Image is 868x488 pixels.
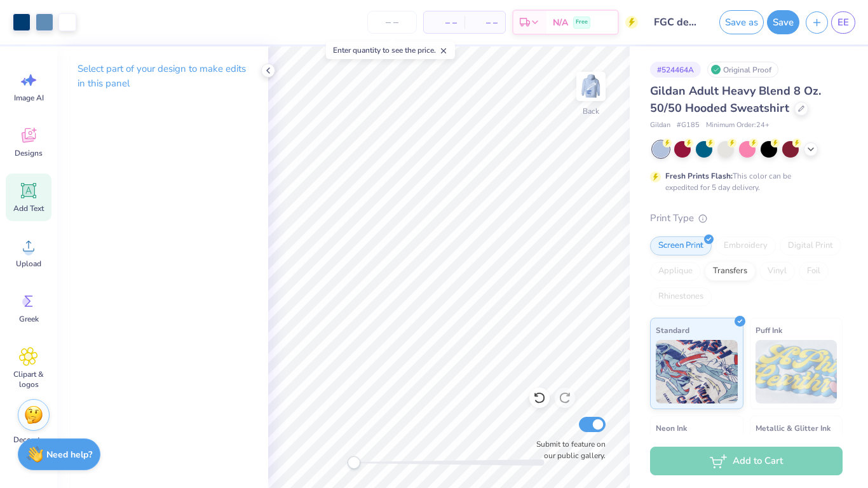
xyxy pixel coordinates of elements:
div: # 524464A [650,62,701,78]
div: Foil [799,262,829,281]
img: Back [578,74,604,99]
span: EE [837,15,849,30]
div: Screen Print [650,236,712,255]
span: Minimum Order: 24 + [706,120,770,131]
span: Add Text [13,203,44,213]
div: Embroidery [715,236,776,255]
div: Enter quantity to see the price. [326,41,455,59]
span: N/A [553,16,568,29]
span: Decorate [13,435,44,445]
span: Upload [16,259,41,269]
label: Submit to feature on our public gallery. [529,438,606,461]
strong: Fresh Prints Flash: [665,171,733,181]
img: Puff Ink [756,340,837,403]
span: Free [576,18,588,27]
span: – – [472,16,498,29]
div: This color can be expedited for 5 day delivery. [665,170,822,193]
span: Metallic & Glitter Ink [756,421,831,435]
div: Rhinestones [650,287,712,306]
p: Select part of your design to make edits in this panel [78,62,248,91]
input: Untitled Design [644,10,707,35]
img: Standard [656,340,738,403]
span: Standard [656,323,689,337]
div: Original Proof [707,62,778,78]
span: Image AI [14,93,44,103]
div: Digital Print [780,236,841,255]
div: Print Type [650,211,843,226]
a: EE [831,11,855,34]
span: – – [431,16,457,29]
input: – – [367,11,417,34]
span: Designs [15,148,43,158]
div: Back [583,105,599,117]
span: # G185 [677,120,700,131]
span: Gildan [650,120,670,131]
span: Puff Ink [756,323,782,337]
div: Applique [650,262,701,281]
span: Gildan Adult Heavy Blend 8 Oz. 50/50 Hooded Sweatshirt [650,83,821,116]
span: Greek [19,314,39,324]
button: Save [767,10,799,34]
div: Transfers [705,262,756,281]
strong: Need help? [46,449,92,461]
button: Save as [719,10,764,34]
span: Clipart & logos [8,369,50,390]
div: Accessibility label [348,456,360,469]
div: Vinyl [759,262,795,281]
span: Neon Ink [656,421,687,435]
